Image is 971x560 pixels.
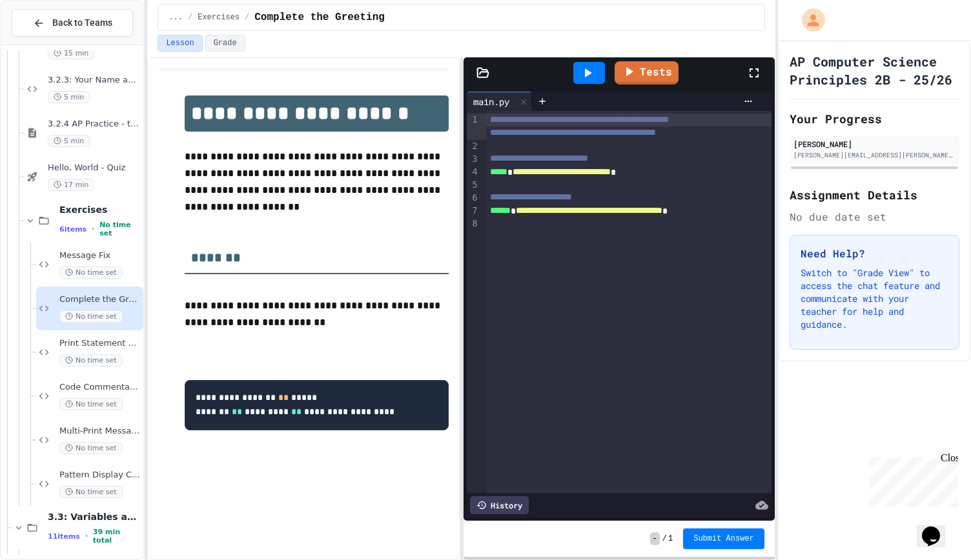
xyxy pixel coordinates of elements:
span: • [92,224,94,234]
div: main.py [467,95,516,108]
span: Exercises [198,12,240,23]
button: Lesson [158,35,202,52]
a: Tests [615,61,679,85]
div: 6 [467,192,480,205]
span: No time set [59,266,123,279]
div: 7 [467,205,480,217]
div: 4 [467,166,480,179]
h1: AP Computer Science Principles 2B - 25/26 [790,52,959,88]
span: Message Fix [59,250,141,261]
div: 3 [467,153,480,166]
span: • [85,531,88,541]
span: 3.2.4 AP Practice - the DISPLAY Procedure [48,119,141,130]
div: [PERSON_NAME] [793,138,956,150]
h3: Need Help? [801,246,948,261]
div: 5 [467,179,480,192]
span: No time set [59,442,123,454]
div: [PERSON_NAME][EMAIL_ADDRESS][PERSON_NAME][DOMAIN_NAME] [793,150,956,160]
p: Switch to "Grade View" to access the chat feature and communicate with your teacher for help and ... [801,266,948,331]
button: Submit Answer [683,528,764,549]
div: main.py [467,92,532,111]
span: 39 min total [93,528,141,545]
div: No due date set [790,209,959,225]
span: No time set [59,398,123,410]
div: My Account [788,5,828,35]
span: 15 min [48,47,94,59]
span: 3.3: Variables and Data Types [48,511,141,523]
span: ... [169,12,183,23]
span: 6 items [59,225,87,234]
span: No time set [59,486,123,498]
span: Pattern Display Challenge [59,470,141,481]
span: Exercises [59,204,141,215]
span: Code Commentary Creator [59,382,141,393]
button: Grade [205,35,245,52]
div: 1 [467,114,480,140]
span: Complete the Greeting [254,10,385,25]
span: Submit Answer [693,534,754,544]
span: Back to Teams [52,16,112,30]
iframe: chat widget [917,508,958,547]
span: Complete the Greeting [59,294,141,305]
span: No time set [59,310,123,323]
span: Hello, World - Quiz [48,163,141,174]
h2: Assignment Details [790,186,959,204]
span: / [188,12,192,23]
span: 5 min [48,135,90,147]
span: 1 [668,534,673,544]
span: No time set [59,354,123,366]
div: 8 [467,217,480,244]
button: Back to Teams [12,9,133,37]
span: 17 min [48,179,94,191]
span: 11 items [48,532,80,541]
span: Print Statement Repair [59,338,141,349]
span: / [245,12,249,23]
span: Multi-Print Message [59,426,141,437]
div: 2 [467,140,480,153]
span: 3.2.3: Your Name and Favorite Movie [48,75,141,86]
h2: Your Progress [790,110,959,128]
span: / [662,534,667,544]
span: No time set [99,221,141,237]
iframe: chat widget [864,452,958,507]
span: - [650,532,660,545]
span: 5 min [48,91,90,103]
div: Chat with us now!Close [5,5,89,82]
div: History [470,496,529,514]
